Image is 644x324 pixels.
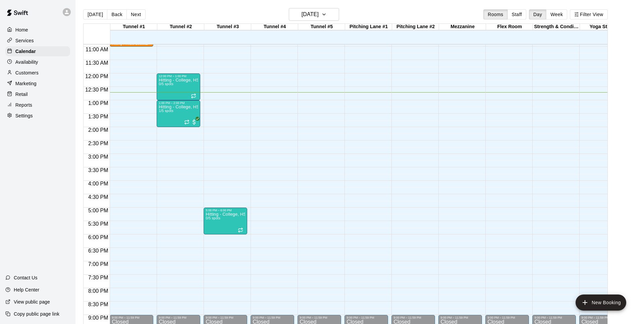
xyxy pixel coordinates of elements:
[14,311,59,317] p: Copy public page link
[533,24,580,30] div: Strength & Conditioning
[251,24,298,30] div: Tunnel #4
[581,316,621,319] div: 9:00 PM – 11:59 PM
[576,294,626,311] button: add
[580,24,627,30] div: Yoga Studio
[302,10,319,19] h6: [DATE]
[87,100,110,106] span: 1:00 PM
[15,48,36,55] p: Calendar
[84,60,110,66] span: 11:30 AM
[15,37,34,44] p: Services
[157,24,204,30] div: Tunnel #2
[191,93,196,99] span: Recurring event
[487,316,527,319] div: 9:00 PM – 11:59 PM
[5,36,70,46] a: Services
[346,316,386,319] div: 9:00 PM – 11:59 PM
[5,68,70,78] a: Customers
[440,316,480,319] div: 9:00 PM – 11:59 PM
[87,154,110,160] span: 3:00 PM
[84,47,110,52] span: 11:00 AM
[15,80,37,87] p: Marketing
[83,9,107,19] button: [DATE]
[159,82,173,86] span: 0/5 spots filled
[159,316,198,319] div: 9:00 PM – 11:59 PM
[87,221,110,227] span: 5:30 PM
[393,316,433,319] div: 9:00 PM – 11:59 PM
[392,24,439,30] div: Pitching Lane #2
[253,316,292,319] div: 9:00 PM – 11:59 PM
[204,208,247,234] div: 5:00 PM – 6:00 PM: Hitting - College, HS & MS Players
[87,261,110,267] span: 7:00 PM
[87,302,110,307] span: 8:30 PM
[15,112,33,119] p: Settings
[87,288,110,294] span: 8:00 PM
[112,316,151,319] div: 9:00 PM – 11:59 PM
[15,59,38,65] p: Availability
[126,9,145,19] button: Next
[5,78,70,89] a: Marketing
[570,9,607,19] button: Filter View
[14,286,39,293] p: Help Center
[483,9,507,19] button: Rooms
[159,109,173,113] span: 1/5 spots filled
[300,316,339,319] div: 9:00 PM – 11:59 PM
[14,274,38,281] p: Contact Us
[157,73,200,100] div: 12:00 PM – 1:00 PM: Hitting - College, HS & MS Players
[14,299,50,305] p: View public page
[15,91,28,98] p: Retail
[87,315,110,321] span: 9:00 PM
[159,101,198,105] div: 1:00 PM – 2:00 PM
[5,57,70,67] a: Availability
[15,26,28,33] p: Home
[298,24,345,30] div: Tunnel #5
[159,74,198,78] div: 12:00 PM – 1:00 PM
[5,111,70,121] a: Settings
[110,24,157,30] div: Tunnel #1
[191,119,198,125] span: All customers have paid
[5,46,70,56] a: Calendar
[87,167,110,173] span: 3:30 PM
[87,248,110,254] span: 6:30 PM
[87,127,110,133] span: 2:00 PM
[439,24,486,30] div: Mezzanine
[529,9,546,19] button: Day
[84,73,110,79] span: 12:00 PM
[157,100,200,127] div: 1:00 PM – 2:00 PM: Hitting - College, HS & MS Players
[206,209,245,212] div: 5:00 PM – 6:00 PM
[87,114,110,119] span: 1:30 PM
[204,24,251,30] div: Tunnel #3
[345,24,392,30] div: Pitching Lane #1
[507,9,527,19] button: Staff
[87,234,110,240] span: 6:00 PM
[87,275,110,280] span: 7:30 PM
[87,208,110,213] span: 5:00 PM
[87,141,110,146] span: 2:30 PM
[5,25,70,35] a: Home
[546,9,567,19] button: Week
[5,100,70,110] a: Reports
[5,89,70,99] a: Retail
[84,87,110,93] span: 12:30 PM
[87,181,110,186] span: 4:00 PM
[184,119,190,125] span: Recurring event
[15,69,39,76] p: Customers
[206,316,245,319] div: 9:00 PM – 11:59 PM
[107,9,127,19] button: Back
[206,216,220,220] span: 0/5 spots filled
[534,316,574,319] div: 9:00 PM – 11:59 PM
[238,227,243,233] span: Recurring event
[87,194,110,200] span: 4:30 PM
[15,102,32,108] p: Reports
[289,8,339,21] button: [DATE]
[486,24,533,30] div: Flex Room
